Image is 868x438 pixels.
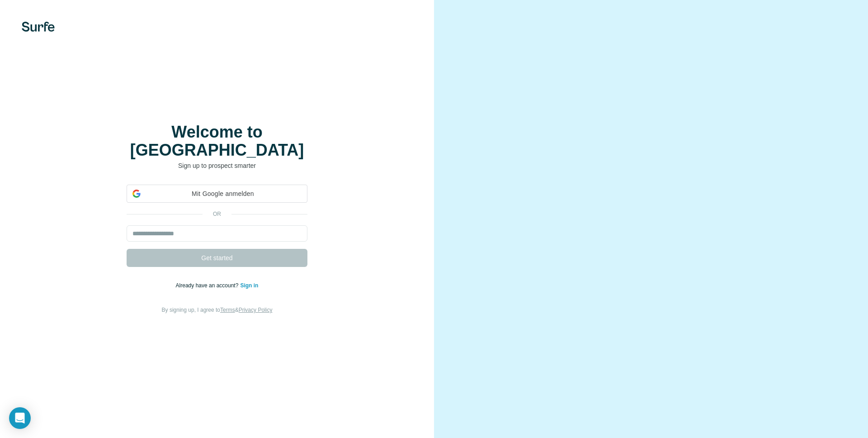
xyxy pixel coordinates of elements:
[9,407,31,429] div: Open Intercom Messenger
[239,307,273,313] a: Privacy Policy
[176,282,241,289] span: Already have an account?
[220,307,235,313] a: Terms
[240,282,258,289] a: Sign in
[127,161,307,170] p: Sign up to prospect smarter
[144,189,302,199] span: Mit Google anmelden
[22,22,55,32] img: Surfe's logo
[162,307,273,313] span: By signing up, I agree to &
[122,202,312,222] iframe: Schaltfläche „Über Google anmelden“
[127,123,307,159] h1: Welcome to [GEOGRAPHIC_DATA]
[127,185,307,203] div: Mit Google anmelden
